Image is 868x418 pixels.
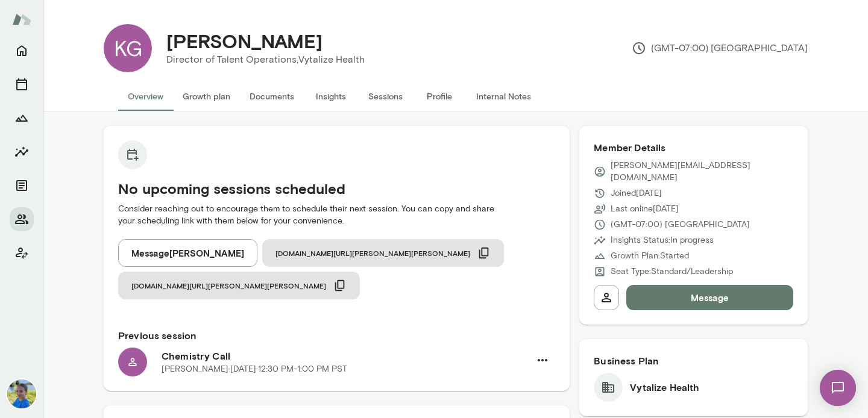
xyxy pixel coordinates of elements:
[630,380,699,395] h6: Vytalize Health
[10,241,34,265] button: Client app
[611,160,793,184] p: [PERSON_NAME][EMAIL_ADDRESS][DOMAIN_NAME]
[162,349,530,363] h6: Chemistry Call
[10,207,34,231] button: Members
[594,140,793,155] h6: Member Details
[611,234,714,246] p: Insights Status: In progress
[7,379,36,408] img: Lauren Gambee
[118,203,555,227] p: Consider reaching out to encourage them to schedule their next session. You can copy and share yo...
[104,24,152,72] div: KG
[275,248,470,258] span: [DOMAIN_NAME][URL][PERSON_NAME][PERSON_NAME]
[632,41,808,55] p: (GMT-07:00) [GEOGRAPHIC_DATA]
[240,82,304,111] button: Documents
[611,250,689,262] p: Growth Plan: Started
[173,82,240,111] button: Growth plan
[412,82,467,111] button: Profile
[162,363,347,375] p: [PERSON_NAME] · [DATE] · 12:30 PM-1:00 PM PST
[594,354,793,368] h6: Business Plan
[131,281,326,290] span: [DOMAIN_NAME][URL][PERSON_NAME][PERSON_NAME]
[10,72,34,96] button: Sessions
[611,187,662,199] p: Joined [DATE]
[10,140,34,164] button: Insights
[304,82,358,111] button: Insights
[166,52,365,67] p: Director of Talent Operations, Vytalize Health
[118,328,555,343] h6: Previous session
[611,219,750,231] p: (GMT-07:00) [GEOGRAPHIC_DATA]
[118,179,555,198] h5: No upcoming sessions scheduled
[118,239,257,267] button: Message[PERSON_NAME]
[166,30,322,52] h4: [PERSON_NAME]
[626,285,793,310] button: Message
[262,239,504,267] button: [DOMAIN_NAME][URL][PERSON_NAME][PERSON_NAME]
[12,8,31,31] img: Mento
[358,82,412,111] button: Sessions
[10,106,34,130] button: Growth Plan
[10,173,34,198] button: Documents
[118,272,360,299] button: [DOMAIN_NAME][URL][PERSON_NAME][PERSON_NAME]
[611,203,679,215] p: Last online [DATE]
[467,82,541,111] button: Internal Notes
[10,39,34,63] button: Home
[611,266,733,278] p: Seat Type: Standard/Leadership
[118,82,173,111] button: Overview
